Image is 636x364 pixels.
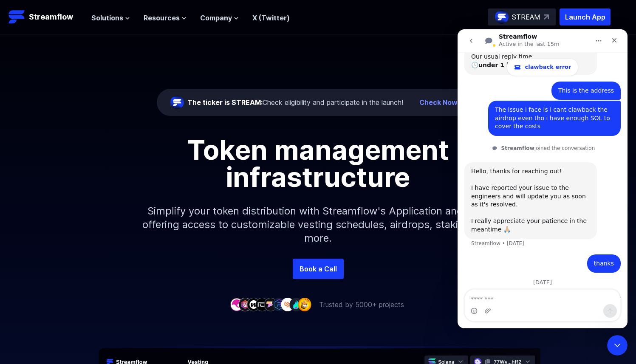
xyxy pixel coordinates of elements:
[264,298,277,311] img: company-5
[144,13,187,23] button: Resources
[281,298,294,311] img: company-7
[488,8,556,25] a: STREAM
[187,98,263,107] span: The ticker is STREAM:
[255,298,269,311] img: company-4
[293,259,344,279] a: Book a Call
[170,96,184,109] img: streamflow-logo-circle.png
[8,8,83,25] a: Streamflow
[272,298,286,311] img: company-6
[29,11,73,23] p: Streamflow
[200,13,239,23] button: Company
[252,14,290,22] a: X (Twitter)
[607,335,628,356] iframe: To enrich screen reader interactions, please activate Accessibility in Grammarly extension settings
[298,298,311,311] img: company-9
[8,8,25,25] img: Streamflow Logo
[200,13,232,23] span: Company
[136,191,501,259] p: Simplify your token distribution with Streamflow's Application and SDK, offering access to custom...
[91,13,123,23] span: Solutions
[419,97,458,107] a: Check Now
[560,8,611,25] button: Launch App
[247,298,260,311] img: company-3
[458,29,628,328] iframe: To enrich screen reader interactions, please activate Accessibility in Grammarly extension settings
[319,299,404,310] p: Trusted by 5000+ projects
[544,14,549,20] img: top-right-arrow.svg
[144,13,180,23] span: Resources
[512,12,540,22] p: STREAM
[91,13,130,23] button: Solutions
[127,136,509,191] h1: Token management infrastructure
[230,298,243,311] img: company-1
[289,298,303,311] img: company-8
[238,298,252,311] img: company-2
[495,10,509,24] img: streamflow-logo-circle.png
[187,97,403,107] div: Check eligibility and participate in the launch!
